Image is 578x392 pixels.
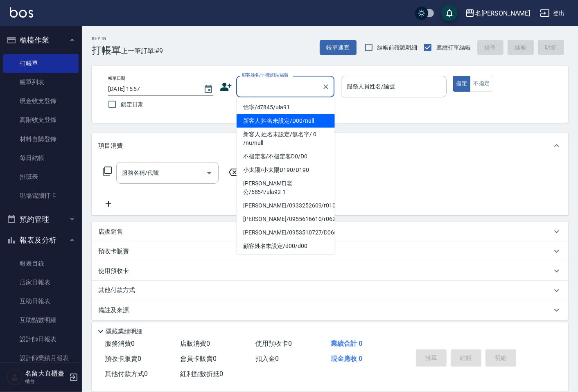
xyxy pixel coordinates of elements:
[98,267,129,275] p: 使用預收卡
[92,222,568,241] div: 店販銷售
[180,355,217,363] span: 會員卡販賣 0
[3,130,79,149] a: 材料自購登錄
[237,199,335,212] li: [PERSON_NAME]/0933252609/r0107
[105,370,148,378] span: 其他付款方式 0
[462,5,533,22] button: 名[PERSON_NAME]
[441,5,458,21] button: save
[436,43,471,52] span: 連續打單結帳
[3,110,79,129] a: 高階收支登錄
[105,355,141,363] span: 預收卡販賣 0
[108,82,195,96] input: YYYY/MM/DD hh:mm
[3,273,79,292] a: 店家日報表
[92,133,568,159] div: 項目消費
[475,8,530,18] div: 名[PERSON_NAME]
[537,6,568,21] button: 登出
[203,167,216,180] button: Open
[92,45,121,56] h3: 打帳單
[237,239,335,253] li: 顧客姓名未設定/d00/d00
[3,209,79,230] button: 預約管理
[98,306,129,315] p: 備註及來源
[121,46,163,56] span: 上一筆訂單:#9
[377,43,418,52] span: 結帳前確認明細
[10,7,33,18] img: Logo
[237,128,335,150] li: 新客人 姓名未設定/無名字/ 0 /nu/null
[470,76,493,92] button: 不指定
[237,177,335,199] li: [PERSON_NAME]老公/6854/ula92-1
[237,253,335,275] li: 新客人 姓名未設定/[PERSON_NAME]/null
[3,311,79,329] a: 互助點數明細
[3,330,79,349] a: 設計師日報表
[320,81,332,92] button: Clear
[108,75,125,81] label: 帳單日期
[237,226,335,239] li: [PERSON_NAME]/0953510727/D066
[92,281,568,300] div: 其他付款方式
[25,378,67,385] p: 櫃台
[331,340,362,347] span: 業績合計 0
[3,92,79,110] a: 現金收支登錄
[237,163,335,177] li: 小太陽/小太陽D190/D190
[255,340,292,347] span: 使用預收卡 0
[453,76,471,92] button: 指定
[7,369,23,385] img: Person
[3,29,79,51] button: 櫃檯作業
[3,167,79,186] a: 排班表
[25,369,67,378] h5: 名留大直櫃臺
[3,292,79,311] a: 互助日報表
[92,300,568,320] div: 備註及來源
[3,73,79,92] a: 帳單列表
[237,150,335,163] li: 不指定客/不指定客D0/D0
[92,36,121,41] h2: Key In
[3,186,79,205] a: 現場電腦打卡
[3,349,79,367] a: 設計師業績月報表
[105,340,135,347] span: 服務消費 0
[92,261,568,281] div: 使用預收卡
[255,355,279,363] span: 扣入金 0
[3,254,79,273] a: 報表目錄
[237,212,335,226] li: [PERSON_NAME]/0955616610/r062
[106,327,142,336] p: 隱藏業績明細
[3,230,79,251] button: 報表及分析
[320,40,357,55] button: 帳單速查
[180,370,223,378] span: 紅利點數折抵 0
[237,101,335,114] li: 怡寧/47845/ula91
[92,241,568,261] div: 預收卡販賣
[199,79,218,99] button: Choose date, selected date is 2025-09-24
[242,72,289,78] label: 顧客姓名/手機號碼/編號
[237,114,335,128] li: 新客人 姓名未設定/D00/null
[98,286,139,295] p: 其他付款方式
[98,142,123,150] p: 項目消費
[331,355,362,363] span: 現金應收 0
[98,247,129,256] p: 預收卡販賣
[98,228,123,236] p: 店販銷售
[3,149,79,167] a: 每日結帳
[121,100,144,109] span: 鎖定日期
[3,54,79,73] a: 打帳單
[180,340,210,347] span: 店販消費 0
